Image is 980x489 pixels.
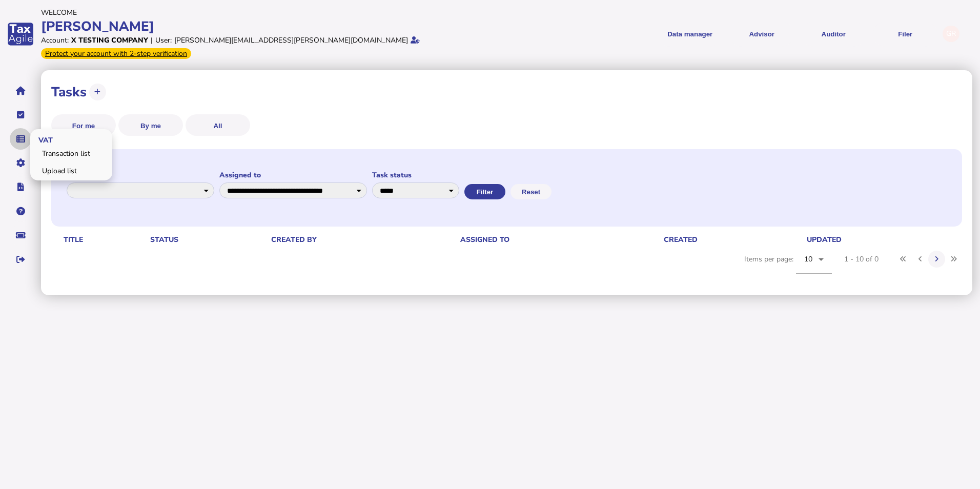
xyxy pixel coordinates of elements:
button: Previous page [912,251,929,268]
th: Created [662,234,805,245]
a: Transaction list [32,146,111,161]
span: VAT [30,127,58,151]
menu: navigate products [492,22,938,47]
div: Profile settings [943,26,959,43]
button: Next page [928,251,945,268]
button: Last page [945,251,962,268]
label: Assigned to [219,170,367,180]
th: Created by [269,234,459,245]
button: Sign out [10,249,31,270]
button: Tasks [10,104,31,126]
button: By me [118,114,183,136]
div: Welcome [41,8,487,17]
button: Manage settings [10,152,31,174]
div: Items per page: [744,245,832,285]
i: Data manager [16,139,25,139]
th: Updated [805,234,952,245]
button: Data manager [10,128,31,150]
button: Home [10,80,31,101]
a: Upload list [32,163,111,179]
label: Created by [67,170,214,180]
th: Assigned to [458,234,662,245]
div: User: [155,35,172,45]
div: From Oct 1, 2025, 2-step verification will be required to login. Set it up now... [41,48,191,59]
button: Reset [511,184,552,199]
button: All [186,114,250,136]
div: | [151,35,153,45]
div: [PERSON_NAME][EMAIL_ADDRESS][PERSON_NAME][DOMAIN_NAME] [174,35,408,45]
button: Auditor [801,22,866,47]
button: First page [895,251,912,268]
button: Filer [873,22,937,47]
button: Raise a support ticket [10,225,31,246]
th: Title [62,234,148,245]
button: Help pages [10,200,31,222]
span: 10 [804,254,813,264]
mat-form-field: Change page size [796,245,832,285]
button: Create new task [89,84,106,100]
label: Task status [372,170,459,180]
button: Developer hub links [10,176,31,198]
i: Email verified [411,36,420,44]
button: For me [51,114,116,136]
div: X Testing Company [71,35,148,45]
div: Account: [41,35,69,45]
button: Shows a dropdown of VAT Advisor options [729,22,794,47]
h1: Tasks [51,83,87,101]
button: Filter [464,184,505,199]
div: 1 - 10 of 0 [844,254,879,264]
th: Status [148,234,269,245]
button: Shows a dropdown of Data manager options [658,22,722,47]
div: [PERSON_NAME] [41,17,487,35]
